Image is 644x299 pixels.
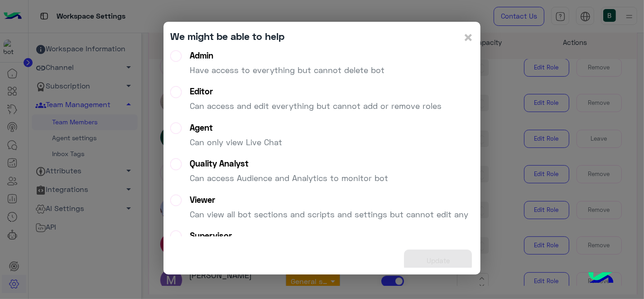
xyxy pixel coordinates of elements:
div: We might be able to help [170,29,284,44]
div: Agent [190,123,282,133]
div: Supervisor [190,230,386,241]
p: Can access and edit everything but cannot add or remove roles [190,100,442,112]
p: Have access to everything but cannot delete bot [190,64,384,76]
p: Can view all bot sections and scripts and settings but cannot edit any [190,208,468,221]
div: Admin [190,50,384,61]
div: Viewer [190,195,468,205]
img: hulul-logo.png [585,263,617,294]
p: Can access Audience and Analytics to monitor bot [190,172,388,184]
div: Quality Analyst [190,158,388,169]
p: Can only view Live Chat [190,136,282,148]
button: Close [463,29,474,46]
span: × [463,27,474,47]
div: Editor [190,86,442,97]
